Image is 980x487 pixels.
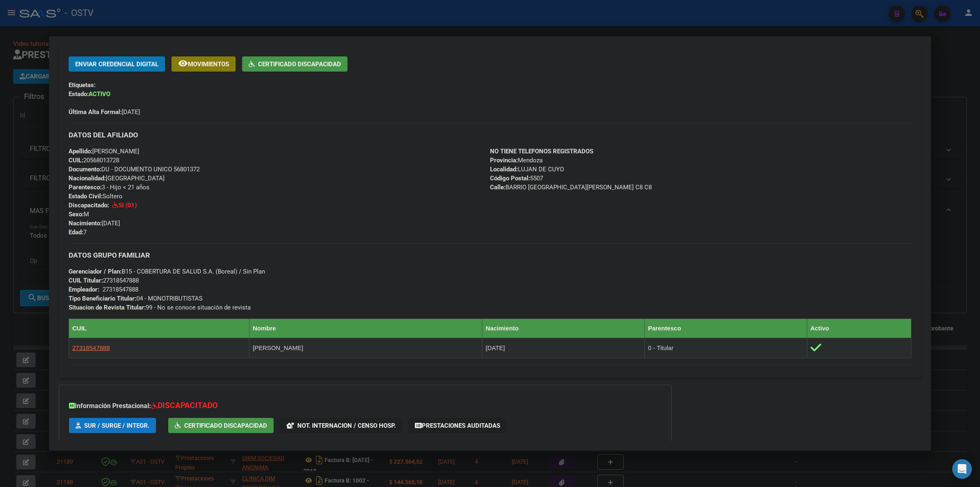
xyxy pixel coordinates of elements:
[69,157,83,164] strong: CUIL:
[69,175,165,182] span: [GEOGRAPHIC_DATA]
[69,220,120,227] span: [DATE]
[84,422,149,429] span: SUR / SURGE / INTEGR.
[69,108,122,116] strong: Última Alta Formal:
[75,61,158,68] span: Enviar Credencial Digital
[102,285,138,294] div: 27318547888
[69,184,102,191] strong: Parentesco:
[168,418,274,433] button: Certificado Discapacidad
[69,304,251,311] span: 99 - No se conoce situación de revista
[69,193,102,200] strong: Estado Civil:
[249,338,482,358] td: [PERSON_NAME]
[69,166,101,173] strong: Documento:
[184,422,267,429] span: Certificado Discapacidad
[69,184,149,191] span: 3 - Hijo < 21 años
[69,202,109,209] strong: Discapacitado:
[69,175,106,182] strong: Nacionalidad:
[69,251,911,260] h3: DATOS GRUPO FAMILIAR
[69,166,200,173] span: DU - DOCUMENTO UNICO 56801372
[490,148,593,155] strong: NO TIENE TELEFONOS REGISTRADOS
[59,43,921,378] div: Datos de Empadronamiento
[69,157,119,164] span: 20568013728
[280,418,402,433] button: Not. Internacion / Censo Hosp.
[69,108,140,116] span: [DATE]
[807,319,911,338] th: Activo
[644,338,807,358] td: 0 - Titular
[242,56,347,72] button: Certificado Discapacidad
[408,418,507,433] button: Prestaciones Auditadas
[644,319,807,338] th: Parentesco
[69,90,89,98] strong: Estado:
[490,166,518,173] strong: Localidad:
[72,344,110,351] span: 27318547888
[69,277,103,284] strong: CUIL Titular:
[69,56,165,72] button: Enviar Credencial Digital
[69,268,265,275] span: B15 - COBERTURA DE SALUD S.A. (Boreal) / Sin Plan
[482,338,645,358] td: [DATE]
[69,304,146,311] strong: Situacion de Revista Titular:
[171,56,236,72] button: Movimientos
[69,277,139,284] span: 27318547888
[490,166,564,173] span: LUJAN DE CUYO
[482,319,645,338] th: Nacimiento
[69,229,83,236] strong: Edad:
[297,422,396,429] span: Not. Internacion / Censo Hosp.
[490,184,506,191] strong: Calle:
[69,229,87,236] span: 7
[69,319,249,338] th: CUIL
[422,422,500,429] span: Prestaciones Auditadas
[178,58,188,68] mat-icon: remove_red_eye
[69,211,84,218] strong: Sexo:
[69,418,156,433] button: SUR / SURGE / INTEGR.
[490,184,652,191] span: BARRIO [GEOGRAPHIC_DATA][PERSON_NAME] C8 C8
[69,130,911,139] h3: DATOS DEL AFILIADO
[69,211,89,218] span: M
[69,193,122,200] span: Soltero
[118,202,137,209] strong: SI (01)
[258,61,341,68] span: Certificado Discapacidad
[158,401,218,410] span: DISCAPACITADO
[69,220,102,227] strong: Nacimiento:
[69,268,122,275] strong: Gerenciador / Plan:
[490,157,518,164] strong: Provincia:
[89,90,110,98] strong: ACTIVO
[69,148,139,155] span: [PERSON_NAME]
[69,295,136,302] strong: Tipo Beneficiario Titular:
[490,175,530,182] strong: Código Postal:
[69,81,96,89] strong: Etiquetas:
[69,400,661,412] h3: Información Prestacional:
[69,286,99,293] strong: Empleador:
[188,61,229,68] span: Movimientos
[69,295,203,302] span: 04 - MONOTRIBUTISTAS
[490,157,543,164] span: Mendoza
[952,459,972,479] div: Open Intercom Messenger
[69,148,92,155] strong: Apellido:
[490,175,543,182] span: 5507
[249,319,482,338] th: Nombre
